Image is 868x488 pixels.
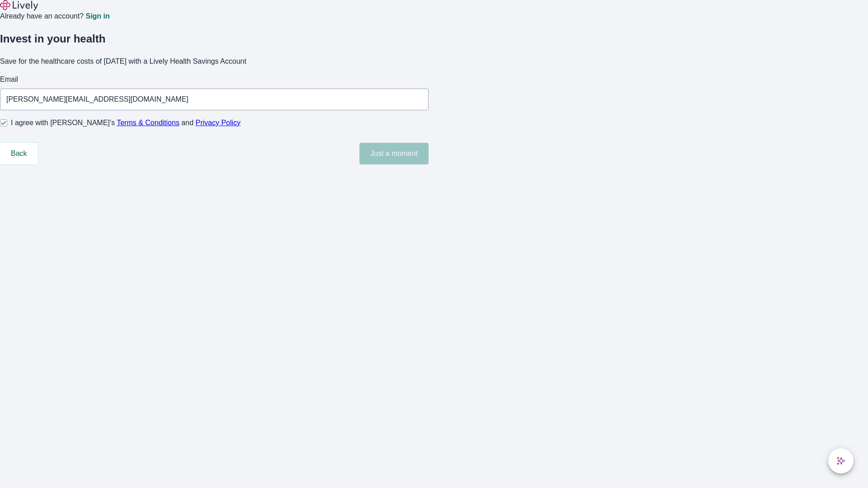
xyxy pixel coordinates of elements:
[828,448,854,474] button: chat
[117,119,179,127] a: Terms & Conditions
[836,456,845,465] svg: Lively AI Assistant
[196,119,241,127] a: Privacy Policy
[85,13,109,20] a: Sign in
[11,117,241,128] span: I agree with [PERSON_NAME]’s and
